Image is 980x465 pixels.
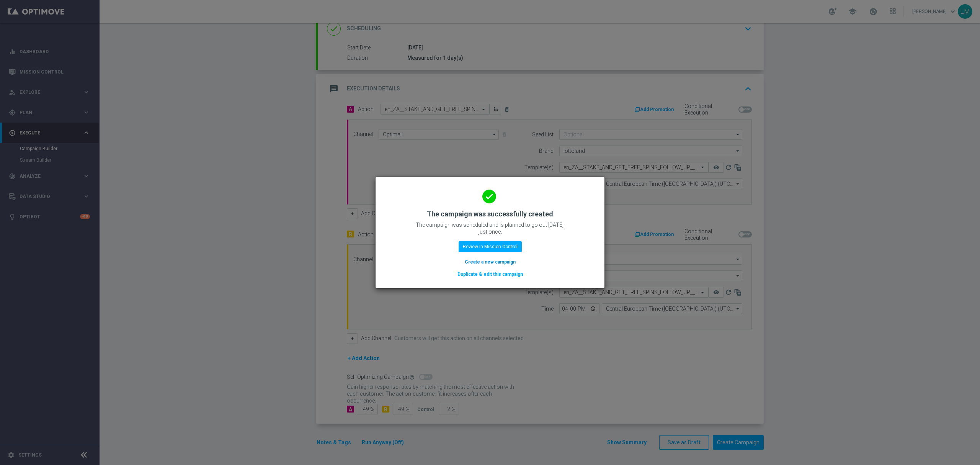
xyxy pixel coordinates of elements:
[457,270,524,278] button: Duplicate & edit this campaign
[413,221,567,235] p: The campaign was scheduled and is planned to go out [DATE], just once.
[459,241,522,252] button: Review in Mission Control
[427,210,553,219] h2: The campaign was successfully created
[464,258,516,266] button: Create a new campaign
[482,190,496,203] i: done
